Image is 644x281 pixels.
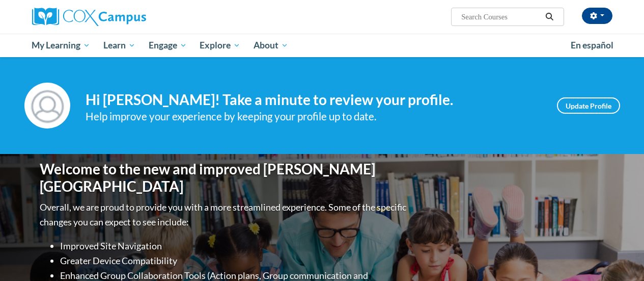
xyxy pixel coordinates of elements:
span: Explore [200,39,240,52]
a: About [247,34,295,57]
button: Account Settings [582,8,612,24]
a: Cox Campus [32,8,215,26]
span: Learn [103,39,135,52]
input: Search Courses [460,11,542,23]
h1: Welcome to the new and improved [PERSON_NAME][GEOGRAPHIC_DATA] [40,161,409,195]
span: My Learning [32,39,90,52]
a: My Learning [25,34,97,57]
a: Explore [193,34,247,57]
img: Cox Campus [32,8,146,26]
div: Main menu [24,34,620,57]
a: Learn [97,34,142,57]
h4: Hi [PERSON_NAME]! Take a minute to review your profile. [86,91,542,109]
div: Help improve your experience by keeping your profile up to date. [86,108,542,125]
span: About [254,39,288,52]
iframe: Button to launch messaging window [603,240,636,273]
span: En español [571,40,613,50]
img: Profile Image [24,83,70,129]
span: Engage [149,39,187,52]
a: Engage [142,34,193,57]
p: Overall, we are proud to provide you with a more streamlined experience. Some of the specific cha... [40,200,409,229]
a: Update Profile [557,97,620,114]
li: Improved Site Navigation [60,239,409,253]
li: Greater Device Compatibility [60,253,409,268]
a: En español [564,35,620,56]
button: Search [542,11,557,23]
